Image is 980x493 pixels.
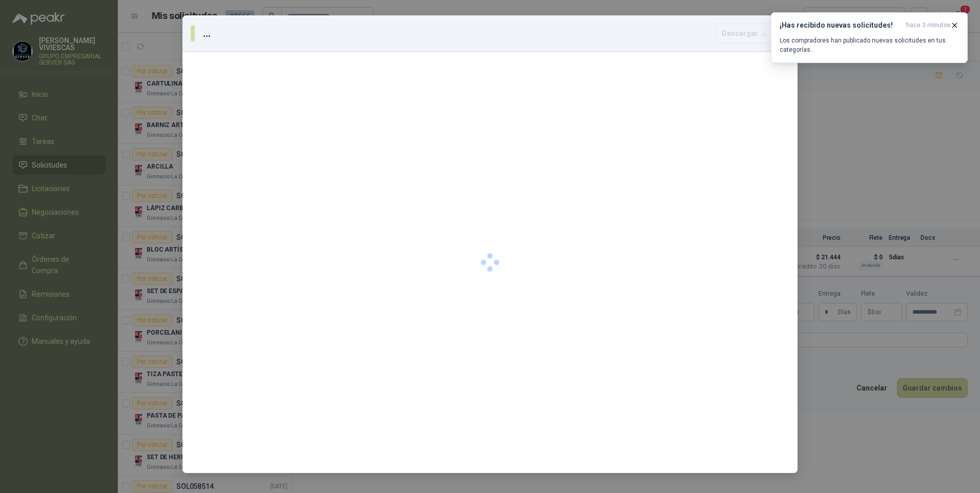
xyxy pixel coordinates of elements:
[780,36,959,54] p: Los compradores han publicado nuevas solicitudes en tus categorías.
[203,26,215,41] h3: ...
[771,12,968,63] button: ¡Has recibido nuevas solicitudes!hace 3 minutos Los compradores han publicado nuevas solicitudes ...
[780,21,902,30] h3: ¡Has recibido nuevas solicitudes!
[716,24,773,43] button: Descargar
[906,21,951,30] span: hace 3 minutos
